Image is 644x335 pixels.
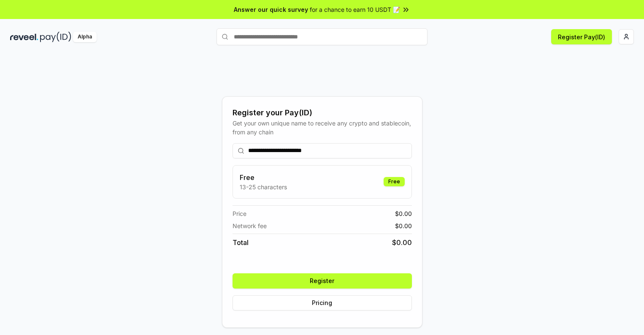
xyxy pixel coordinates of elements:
[233,119,412,136] div: Get your own unique name to receive any crypto and stablecoin, from any chain
[384,177,405,186] div: Free
[392,237,412,248] span: $ 0.00
[395,209,412,218] span: $ 0.00
[73,32,97,42] div: Alpha
[233,273,412,289] button: Register
[233,237,249,248] span: Total
[310,5,400,14] span: for a chance to earn 10 USDT 📝
[240,172,287,182] h3: Free
[240,182,287,191] p: 13-25 characters
[40,32,71,42] img: pay_id
[233,221,267,230] span: Network fee
[10,32,38,42] img: reveel_dark
[233,107,412,119] div: Register your Pay(ID)
[233,209,246,218] span: Price
[233,295,412,310] button: Pricing
[395,221,412,230] span: $ 0.00
[551,29,612,44] button: Register Pay(ID)
[234,5,308,14] span: Answer our quick survey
